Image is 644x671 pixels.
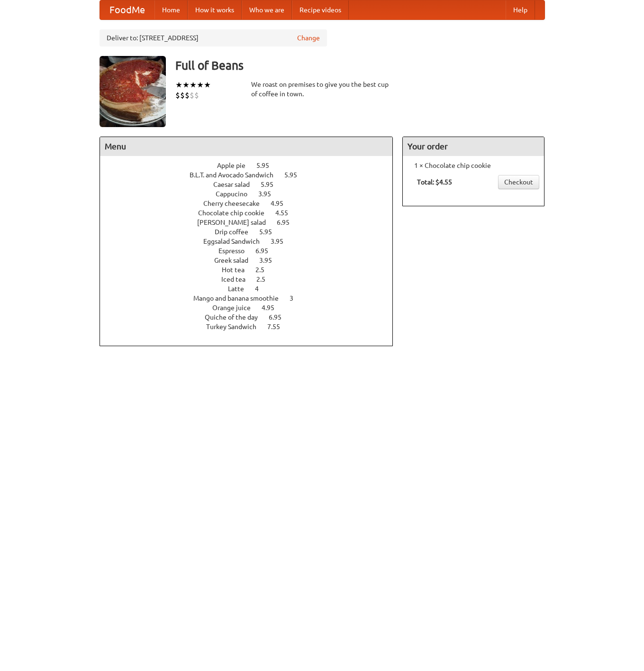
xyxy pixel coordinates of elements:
[251,80,393,99] div: We roast on premises to give you the best cup of coffee in town.
[269,313,291,321] span: 6.95
[259,257,281,264] span: 3.95
[175,90,180,101] li: $
[214,257,290,264] a: Greek salad 3.95
[417,178,452,186] b: Total: $4.55
[175,56,545,75] h3: Full of Beans
[100,137,393,156] h4: Menu
[215,228,290,236] a: Drip coffee 5.95
[205,313,267,321] span: Quiche of the day
[203,200,269,207] span: Cherry cheesecake
[205,313,299,321] a: Quiche of the day 6.95
[228,285,276,293] a: Latte 4
[222,266,254,274] span: Hot tea
[175,80,182,90] li: ★
[297,33,320,43] a: Change
[213,181,259,188] span: Caesar salad
[255,266,274,274] span: 2.5
[277,219,299,226] span: 6.95
[217,162,255,169] span: Apple pie
[256,276,275,283] span: 2.5
[203,238,301,245] a: Eggsalad Sandwich 3.95
[194,90,199,101] li: $
[284,171,307,179] span: 5.95
[100,29,327,46] div: Deliver to: [STREET_ADDRESS]
[197,80,204,90] li: ★
[267,323,290,331] span: 7.55
[271,200,293,207] span: 4.95
[212,304,260,312] span: Orange juice
[275,209,298,217] span: 4.55
[292,0,349,19] a: Recipe videos
[403,137,544,156] h4: Your order
[180,90,185,101] li: $
[197,219,275,226] span: [PERSON_NAME] salad
[215,228,258,236] span: Drip coffee
[262,304,284,312] span: 4.95
[185,90,190,101] li: $
[154,0,188,19] a: Home
[198,209,274,217] span: Chocolate chip cookie
[190,171,283,179] span: B.L.T. and Avocado Sandwich
[261,181,283,188] span: 5.95
[206,323,266,331] span: Turkey Sandwich
[408,161,539,170] li: 1 × Chocolate chip cookie
[193,294,288,302] span: Mango and banana smoothie
[271,238,293,245] span: 3.95
[193,294,311,302] a: Mango and banana smoothie 3
[228,285,254,293] span: Latte
[221,276,283,283] a: Iced tea 2.5
[190,171,315,179] a: B.L.T. and Avocado Sandwich 5.95
[190,80,197,90] li: ★
[190,90,194,101] li: $
[290,294,303,302] span: 3
[182,80,190,90] li: ★
[203,200,301,207] a: Cherry cheesecake 4.95
[255,247,278,255] span: 6.95
[100,0,154,19] a: FoodMe
[100,56,166,127] img: angular.jpg
[197,219,307,226] a: [PERSON_NAME] salad 6.95
[206,323,298,331] a: Turkey Sandwich 7.55
[242,0,292,19] a: Who we are
[198,209,306,217] a: Chocolate chip cookie 4.55
[218,247,254,255] span: Espresso
[259,228,281,236] span: 5.95
[506,0,535,19] a: Help
[203,238,269,245] span: Eggsalad Sandwich
[214,257,258,264] span: Greek salad
[216,190,289,198] a: Cappucino 3.95
[256,162,279,169] span: 5.95
[221,276,255,283] span: Iced tea
[213,181,291,188] a: Caesar salad 5.95
[212,304,292,312] a: Orange juice 4.95
[188,0,242,19] a: How it works
[218,247,286,255] a: Espresso 6.95
[222,266,282,274] a: Hot tea 2.5
[258,190,281,198] span: 3.95
[216,190,257,198] span: Cappucino
[498,175,539,189] a: Checkout
[255,285,268,293] span: 4
[217,162,287,169] a: Apple pie 5.95
[204,80,211,90] li: ★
